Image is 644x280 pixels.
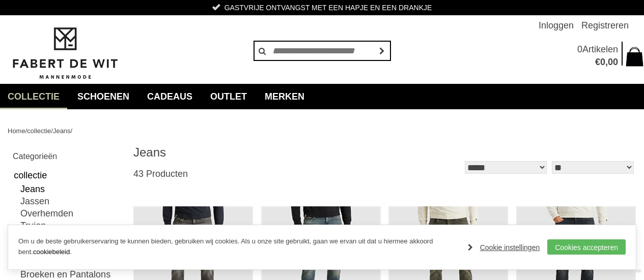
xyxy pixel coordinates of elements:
[20,195,121,207] a: Jassen
[25,127,27,135] span: /
[20,207,121,220] a: Overhemden
[71,127,73,135] span: /
[547,239,626,255] a: Cookies accepteren
[33,248,70,256] a: cookiebeleid
[581,15,629,36] a: Registreren
[133,145,385,160] h1: Jeans
[8,26,122,81] img: Fabert de Wit
[70,84,137,109] a: Schoenen
[139,84,200,109] a: Cadeaus
[27,127,51,135] a: collectie
[51,127,53,135] span: /
[608,57,618,67] span: 00
[53,127,71,135] a: Jeans
[133,169,188,179] span: 43 Producten
[20,183,121,195] a: Jeans
[468,240,540,255] a: Cookie instellingen
[20,220,121,232] a: Truien
[8,127,25,135] a: Home
[600,57,605,67] span: 0
[13,150,121,163] h2: Categorieën
[577,44,582,54] span: 0
[582,44,618,54] span: Artikelen
[595,57,600,67] span: €
[605,57,608,67] span: ,
[13,168,121,183] a: collectie
[203,84,255,109] a: Outlet
[18,236,458,258] p: Om u de beste gebruikerservaring te kunnen bieden, gebruiken wij cookies. Als u onze site gebruik...
[539,15,574,36] a: Inloggen
[257,84,312,109] a: Merken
